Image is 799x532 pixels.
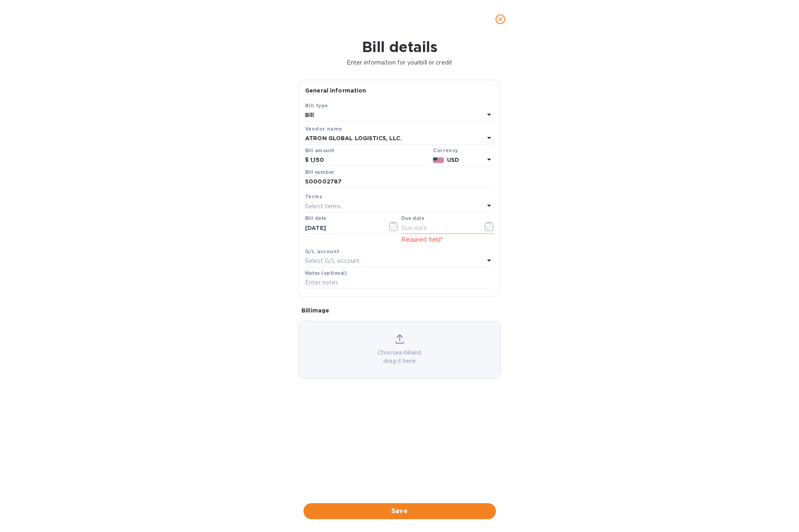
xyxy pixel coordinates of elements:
b: Bill [305,112,314,118]
input: Select date [305,222,381,234]
p: Choose a bill and drag it here [299,349,500,365]
h1: Bill details [6,38,793,55]
b: Vendor name [305,126,342,132]
b: Bill type [305,103,328,109]
p: Select G/L account [305,257,360,265]
input: $ Enter bill amount [310,154,430,166]
b: Terms [305,193,322,199]
label: Bill number [305,170,334,175]
button: Save [303,503,496,519]
div: $ [305,154,310,166]
input: Enter notes [305,277,494,289]
input: Due date [401,222,477,234]
b: G/L account [305,248,339,254]
img: USD [433,157,444,163]
p: Select terms [305,202,341,211]
b: Currency [433,147,458,153]
button: close [491,10,510,29]
label: Bill date [305,216,326,221]
label: Bill amount [305,148,334,153]
label: Notes (optional) [305,271,347,276]
p: Enter information for your bill or credit [6,58,793,67]
label: Due date [401,216,424,221]
p: Required field* [401,236,494,244]
b: ATRON GLOBAL LOGISTICS, LLC. [305,135,402,141]
p: Bill image [301,306,498,314]
span: Save [310,506,490,516]
input: Enter bill number [305,176,494,188]
b: General information [305,87,366,94]
b: USD [447,157,459,163]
